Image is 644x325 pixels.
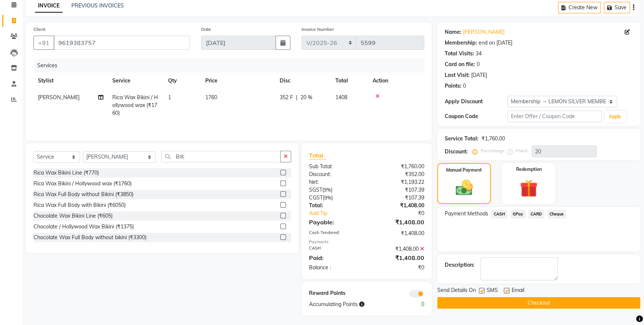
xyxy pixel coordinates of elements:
[445,135,479,143] div: Service Total:
[367,194,430,202] div: ₹107.39
[168,94,171,101] span: 1
[33,180,132,188] div: Rica Wax Bikini / Hollywood wax (₹1760)
[33,169,99,177] div: Rica Wax Bikini Line (₹770)
[303,202,367,209] div: Total:
[303,194,367,202] div: ( )
[302,26,334,33] label: Invoice Number
[54,36,190,50] input: Search by Name/Mobile/Email/Code
[303,253,367,262] div: Paid:
[201,26,211,33] label: Date
[324,187,331,193] span: 9%
[331,72,368,89] th: Total
[446,167,482,173] label: Manual Payment
[367,170,430,178] div: ₹352.00
[205,94,217,101] span: 1760
[445,82,461,90] div: Points:
[34,59,430,72] div: Services
[487,286,498,296] span: SMS
[309,186,322,193] span: SGST
[437,297,640,309] button: Checkout
[296,94,297,101] span: |
[367,202,430,209] div: ₹1,408.00
[112,94,158,116] span: Rica Wax Bikini / Hollywood wax (₹1760)
[445,28,461,36] div: Name:
[303,163,367,170] div: Sub Total:
[33,223,134,231] div: Chocolate / Hollywood Wax Bikini (₹1375)
[445,61,475,68] div: Card on file:
[479,39,512,47] div: end on [DATE]
[275,72,331,89] th: Disc
[445,261,474,269] div: Description:
[33,26,45,33] label: Client
[508,111,602,122] input: Enter Offer / Coupon Code
[335,94,347,101] span: 1408
[445,113,508,120] div: Coupon Code
[445,148,468,156] div: Discount:
[303,186,367,194] div: ( )
[516,166,542,173] label: Redemption
[377,209,430,217] div: ₹0
[445,210,488,218] span: Payment Methods
[71,2,124,9] a: PREVIOUS INVOICES
[367,253,430,262] div: ₹1,408.00
[303,178,367,186] div: Net:
[367,163,430,170] div: ₹1,760.00
[476,50,482,58] div: 34
[303,245,367,253] div: CASH
[367,245,430,253] div: ₹1,408.00
[445,71,470,79] div: Last Visit:
[491,210,507,218] span: CASH
[547,210,566,218] span: Cheque
[514,177,543,199] img: _gift.svg
[161,151,281,162] input: Search or Scan
[309,152,326,159] span: Total
[528,210,544,218] span: CARD
[558,2,601,13] button: Create New
[605,111,626,122] button: Apply
[510,210,525,218] span: GPay
[604,2,630,13] button: Save
[33,72,108,89] th: Stylist
[367,186,430,194] div: ₹107.39
[445,50,474,58] div: Total Visits:
[309,239,425,245] div: Payments
[33,234,146,241] div: Chocolate Wax Full Body without bikini (₹3300)
[481,147,505,154] label: Percentage
[368,72,424,89] th: Action
[303,230,367,237] div: Cash Tendered:
[482,135,505,143] div: ₹1,760.00
[367,230,430,237] div: ₹1,408.00
[33,191,133,198] div: Rica Wax Full Body without Bikini (₹3850)
[471,71,487,79] div: [DATE]
[324,195,331,201] span: 9%
[33,36,54,50] button: +91
[512,286,524,296] span: Email
[309,194,323,201] span: CGST
[300,94,312,101] span: 20 %
[38,94,80,101] span: [PERSON_NAME]
[303,289,367,298] div: Reward Points
[164,72,201,89] th: Qty
[303,264,367,272] div: Balance :
[437,286,476,296] span: Send Details On
[201,72,275,89] th: Price
[367,178,430,186] div: ₹1,193.22
[463,82,466,90] div: 0
[367,218,430,227] div: ₹1,408.00
[367,264,430,272] div: ₹0
[303,209,377,217] a: Add Tip
[463,28,505,36] a: [PERSON_NAME]
[33,201,126,209] div: Rica Wax Full Body with Bikini (₹6050)
[516,147,527,154] label: Fixed
[445,39,477,47] div: Membership:
[303,218,367,227] div: Payable:
[398,300,430,308] div: 0
[108,72,164,89] th: Service
[303,300,399,308] div: Accumulating Points
[450,178,478,198] img: _cash.svg
[477,61,480,68] div: 0
[33,212,113,220] div: Chocolate Wax Bikini Line (₹605)
[280,94,293,101] span: 352 F
[303,170,367,178] div: Discount:
[445,98,508,105] div: Apply Discount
